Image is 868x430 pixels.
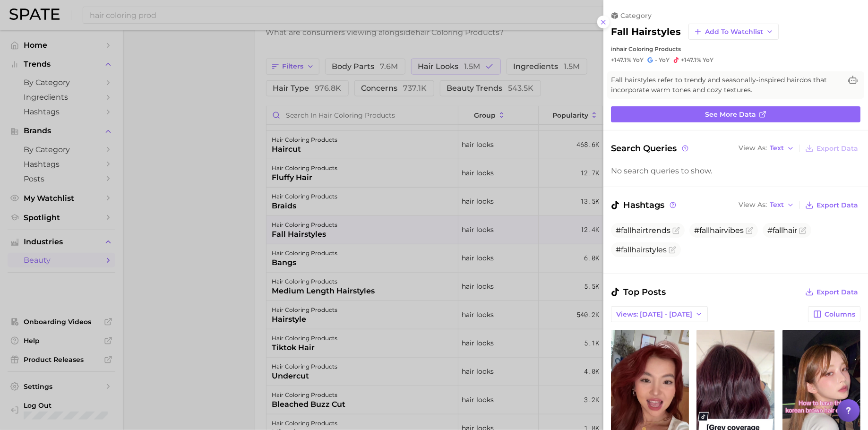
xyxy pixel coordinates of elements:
span: Search Queries [611,142,690,155]
span: +147.1% [681,56,701,63]
span: Fall hairstyles refer to trendy and seasonally-inspired hairdos that incorporate warm tones and c... [611,75,842,95]
button: Flag as miscategorized or irrelevant [672,227,680,234]
span: #fallhairtrends [616,226,670,235]
span: Text [770,146,784,151]
span: Views: [DATE] - [DATE] [616,310,692,318]
button: Export Data [803,198,860,212]
span: YoY [633,56,644,64]
span: YoY [703,56,713,64]
div: No search queries to show. [611,166,860,175]
span: Hashtags [611,198,678,212]
span: - [655,56,657,63]
span: #fallhair [767,226,797,235]
span: category [620,11,652,20]
span: +147.1% [611,56,631,63]
span: #fallhairstyles [616,245,667,254]
span: Export Data [816,201,858,209]
span: See more data [705,111,756,119]
span: Top Posts [611,285,666,299]
button: Flag as miscategorized or irrelevant [799,227,807,234]
button: Views: [DATE] - [DATE] [611,306,708,322]
div: in [611,45,860,52]
button: Add to Watchlist [688,24,779,40]
span: View As [739,202,767,207]
span: hair coloring products [616,45,681,52]
button: Export Data [803,285,860,299]
span: Text [770,202,784,207]
button: Export Data [803,142,860,155]
span: Export Data [816,145,858,153]
span: #fallhairvibes [694,226,744,235]
span: YoY [659,56,670,64]
span: Export Data [816,288,858,296]
button: View AsText [736,199,797,211]
h2: fall hairstyles [611,26,681,37]
span: Columns [825,310,855,318]
button: Columns [808,306,860,322]
button: Flag as miscategorized or irrelevant [669,246,676,254]
span: View As [739,146,767,151]
a: See more data [611,106,860,122]
button: View AsText [736,142,797,155]
button: Flag as miscategorized or irrelevant [746,227,753,234]
span: Add to Watchlist [705,28,763,36]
